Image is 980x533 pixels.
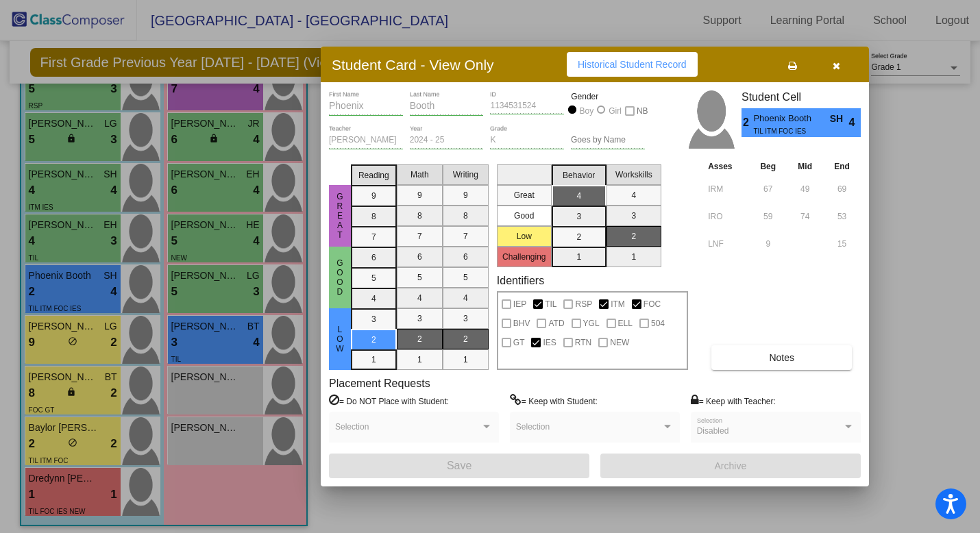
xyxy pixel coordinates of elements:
[608,105,622,117] div: Girl
[769,352,794,363] span: Notes
[571,90,645,103] mat-label: Gender
[513,334,525,351] span: GT
[708,206,746,227] input: assessment
[334,325,346,354] span: Low
[637,103,648,119] span: NB
[787,159,823,174] th: Mid
[583,315,600,332] span: YGL
[742,114,753,131] span: 2
[611,296,625,312] span: ITM
[329,454,589,478] button: Save
[490,136,564,145] input: grade
[742,90,861,103] h3: Student Cell
[329,136,403,145] input: teacher
[691,394,776,408] label: = Keep with Teacher:
[513,315,530,332] span: BHV
[575,296,592,312] span: RSP
[600,454,861,478] button: Archive
[334,258,346,297] span: Good
[823,159,861,174] th: End
[513,296,526,312] span: IEP
[571,136,645,145] input: goes by name
[705,159,749,174] th: Asses
[579,105,594,117] div: Boy
[497,274,544,287] label: Identifiers
[332,56,494,73] h3: Student Card - View Only
[575,334,591,351] span: RTN
[578,59,687,70] span: Historical Student Record
[830,112,849,126] span: SH
[753,126,820,136] span: TIL ITM FOC IES
[543,334,556,351] span: IES
[447,460,471,471] span: Save
[711,345,852,370] button: Notes
[849,114,861,131] span: 4
[329,394,449,408] label: = Do NOT Place with Student:
[329,377,430,390] label: Placement Requests
[618,315,633,332] span: ELL
[567,52,698,77] button: Historical Student Record
[510,394,598,408] label: = Keep with Student:
[708,179,746,199] input: assessment
[753,112,829,126] span: Phoenix Booth
[490,101,564,111] input: Enter ID
[334,192,346,240] span: Great
[545,296,556,312] span: TIL
[644,296,661,312] span: FOC
[708,234,746,254] input: assessment
[697,426,729,436] span: Disabled
[749,159,787,174] th: Beg
[610,334,629,351] span: NEW
[651,315,665,332] span: 504
[410,136,484,145] input: year
[548,315,564,332] span: ATD
[715,460,747,471] span: Archive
